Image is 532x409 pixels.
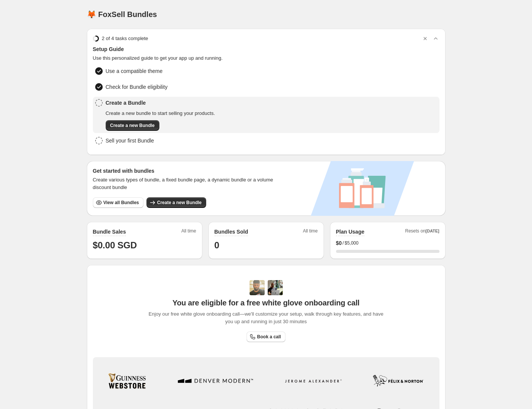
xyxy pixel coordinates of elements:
span: $5,000 [345,240,359,246]
h2: Bundles Sold [214,228,248,235]
span: 2 of 4 tasks complete [102,35,148,42]
span: All time [181,228,196,236]
button: Create a new Bundle [106,120,159,131]
button: View all Bundles [93,197,143,208]
span: All time [303,228,318,236]
img: Prakhar [268,280,283,295]
div: / [336,239,439,247]
h3: Get started with bundles [93,167,281,175]
h1: $0.00 SGD [93,239,196,251]
h2: Bundle Sales [93,228,126,235]
span: Create a new Bundle [157,200,202,206]
span: Create various types of bundle, a fixed bundle page, a dynamic bundle or a volume discount bundle [93,176,281,191]
span: Check for Bundle eligibility [106,83,168,91]
span: View all Bundles [103,200,139,206]
span: Book a call [257,334,281,340]
h2: Plan Usage [336,228,364,235]
h1: 0 [214,239,318,251]
span: Create a new bundle to start selling your products. [106,110,215,117]
span: Use this personalized guide to get your app up and running. [93,54,439,62]
span: Enjoy our free white glove onboarding call—we'll customize your setup, walk through key features,... [145,310,387,325]
span: Use a compatible theme [106,67,163,75]
button: Create a new Bundle [146,197,206,208]
span: $ 0 [336,239,342,247]
img: Adi [250,280,265,295]
span: Resets on [405,228,439,236]
span: Create a new Bundle [110,122,155,129]
span: [DATE] [426,229,439,233]
h1: 🦊 FoxSell Bundles [87,10,157,19]
span: Create a Bundle [106,99,215,107]
a: Book a call [247,332,285,342]
span: Sell your first Bundle [106,137,154,144]
span: Setup Guide [93,45,439,53]
span: You are eligible for a free white glove onboarding call [173,298,359,307]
